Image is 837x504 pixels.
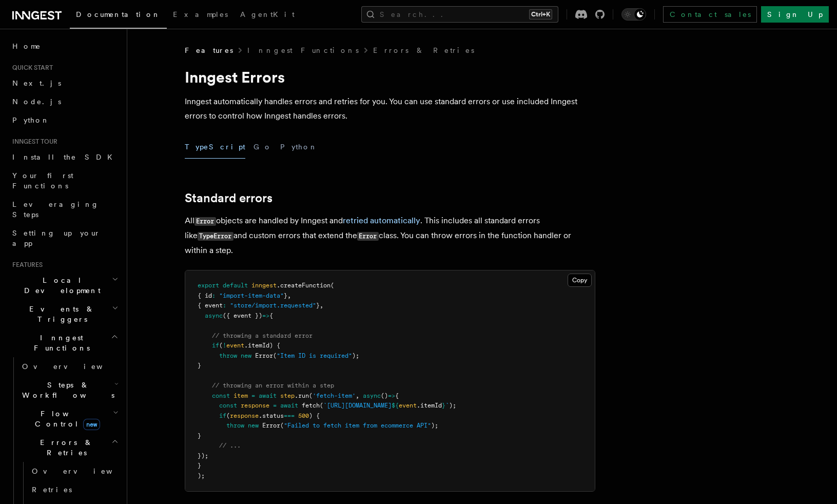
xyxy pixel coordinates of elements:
span: => [388,392,395,399]
span: Node.js [12,98,61,106]
span: ( [330,282,334,289]
span: } [284,292,287,299]
span: new [83,419,100,430]
span: .itemId) { [244,342,280,349]
span: ({ event }) [223,312,262,319]
span: // throwing a standard error [212,332,313,339]
button: Python [280,135,318,159]
a: Errors & Retries [373,45,474,55]
span: Errors & Retries [18,437,111,458]
button: Search...Ctrl+K [361,6,558,23]
span: step [280,392,295,399]
span: default [223,282,248,289]
button: Inngest Functions [8,328,121,357]
span: Inngest tour [8,138,57,146]
span: = [251,392,255,399]
span: "Item ID is required" [277,352,352,359]
button: Errors & Retries [18,433,121,462]
a: Python [8,111,121,129]
span: ); [352,352,359,359]
span: { [395,392,399,399]
span: { id [198,292,212,299]
span: ( [273,352,277,359]
span: Next.js [12,79,61,87]
span: throw [219,352,237,359]
a: Standard errors [185,191,272,205]
button: Copy [568,274,592,287]
button: Flow Controlnew [18,404,121,433]
a: Sign Up [761,6,829,23]
span: Local Development [8,275,112,296]
span: , [356,392,359,399]
span: 'fetch-item' [313,392,356,399]
span: Retries [32,486,72,494]
a: Inngest Functions [247,45,359,55]
span: ); [449,402,456,409]
a: Contact sales [663,6,757,23]
span: if [212,342,219,349]
span: Error [255,352,273,359]
span: ! [223,342,226,349]
span: Setting up your app [12,229,101,247]
span: : [212,292,216,299]
span: ( [320,402,323,409]
span: ${ [392,402,399,409]
span: if [219,412,226,419]
span: } [198,432,201,439]
span: .status [259,412,284,419]
a: Next.js [8,74,121,92]
span: inngest [251,282,277,289]
span: Features [8,261,43,269]
a: Documentation [70,3,167,29]
code: Error [194,217,216,226]
span: new [248,422,259,429]
span: Events & Triggers [8,304,112,324]
p: Inngest automatically handles errors and retries for you. You can use standard errors or use incl... [185,94,595,123]
span: event [399,402,417,409]
a: Your first Functions [8,166,121,195]
span: Overview [22,362,128,371]
span: Examples [173,10,228,18]
span: export [198,282,219,289]
button: Local Development [8,271,121,300]
a: Overview [28,462,121,480]
span: "store/import.requested" [230,302,316,309]
button: Steps & Workflows [18,376,121,404]
span: Error [262,422,280,429]
span: // ... [219,442,241,449]
span: 500 [298,412,309,419]
span: item [233,392,248,399]
span: ` [445,402,449,409]
span: // throwing an error within a step [212,382,334,389]
span: () [381,392,388,399]
span: Documentation [76,10,161,18]
a: retried automatically [343,216,420,225]
span: , [287,292,291,299]
span: } [198,362,201,369]
a: Overview [18,357,121,376]
span: } [198,462,201,469]
span: event [226,342,244,349]
span: ( [219,342,223,349]
span: const [219,402,237,409]
span: throw [226,422,244,429]
span: Home [12,41,41,51]
span: { event [198,302,223,309]
span: ( [309,392,313,399]
span: AgentKit [240,10,295,18]
span: response [241,402,269,409]
button: Go [254,135,272,159]
span: new [241,352,251,359]
a: Home [8,37,121,55]
span: ( [280,422,284,429]
a: AgentKit [234,3,301,28]
a: Install the SDK [8,148,121,166]
span: fetch [302,402,320,409]
button: Toggle dark mode [621,8,646,21]
span: Quick start [8,64,53,72]
span: "Failed to fetch item from ecommerce API" [284,422,431,429]
span: response [230,412,259,419]
span: async [205,312,223,319]
span: Inngest Functions [8,333,111,353]
span: === [284,412,295,419]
